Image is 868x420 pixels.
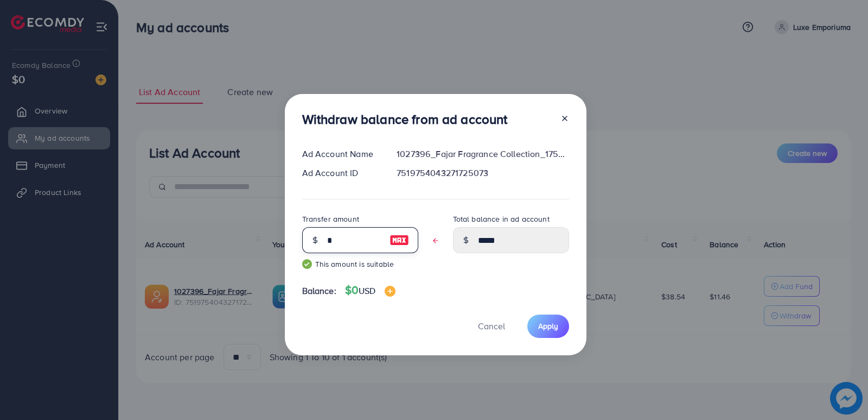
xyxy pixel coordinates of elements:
[345,284,395,297] h4: $0
[478,320,505,332] span: Cancel
[538,321,558,331] span: Apply
[302,111,508,127] h3: Withdraw balance from ad account
[302,214,359,224] label: Transfer amount
[359,285,375,297] span: USD
[388,167,577,179] div: 7519754043271725073
[302,259,418,269] small: This amount is suitable
[527,315,569,338] button: Apply
[390,234,409,247] img: image
[385,286,395,297] img: image
[453,214,550,224] label: Total balance in ad account
[302,259,312,269] img: guide
[293,167,388,179] div: Ad Account ID
[464,315,519,338] button: Cancel
[388,148,577,160] div: 1027396_Fajar Fragrance Collection_1750829188342
[302,285,336,297] span: Balance:
[293,148,388,160] div: Ad Account Name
